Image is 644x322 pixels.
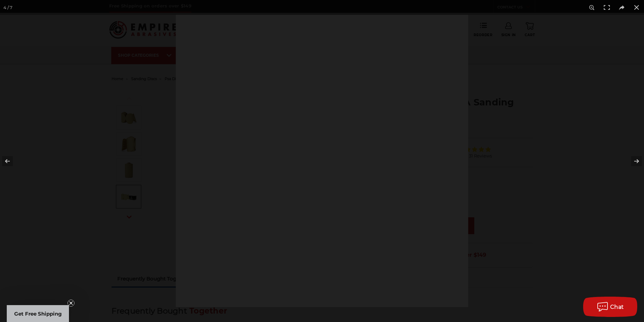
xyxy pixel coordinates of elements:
button: Chat [583,297,637,317]
button: Next (arrow right) [620,144,644,178]
span: Get Free Shipping [14,311,62,317]
button: Close teaser [68,300,74,306]
div: Get Free ShippingClose teaser [7,305,69,322]
span: Chat [610,304,624,310]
